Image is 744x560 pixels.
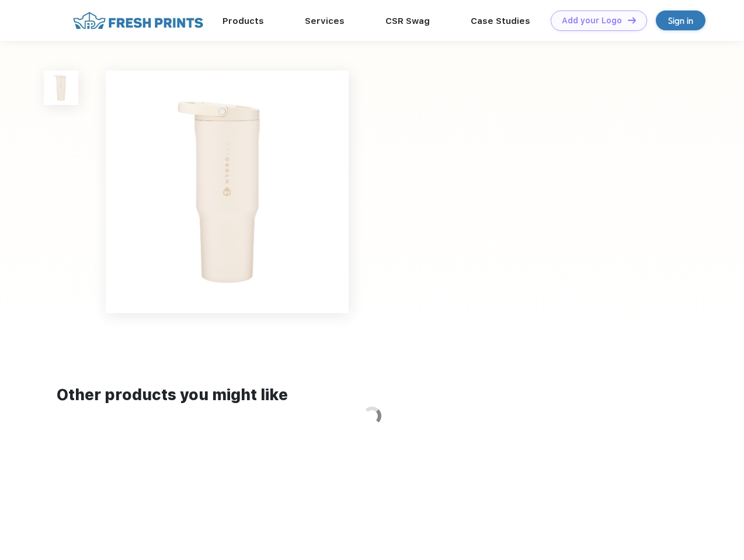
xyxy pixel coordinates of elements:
[69,10,207,31] img: fo%20logo%202.webp
[628,17,636,23] img: DT
[562,16,622,26] div: Add your Logo
[106,71,349,313] img: func=resize&h=640
[222,16,264,26] a: Products
[57,384,687,407] div: Other products you might like
[668,14,693,27] div: Sign in
[656,10,705,30] a: Sign in
[44,71,78,105] img: func=resize&h=100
